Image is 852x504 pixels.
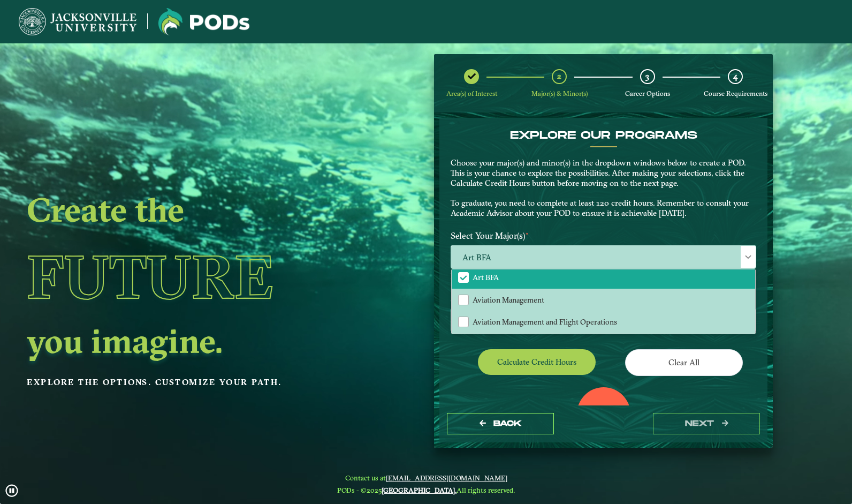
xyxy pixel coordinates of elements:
[596,405,610,425] label: 0
[443,226,764,246] label: Select Your Major(s)
[27,374,356,390] p: Explore the options. Customize your path.
[645,71,649,81] span: 3
[27,326,356,356] h2: you imagine.
[337,486,515,494] span: PODs - ©2025 All rights reserved.
[447,413,554,435] button: Back
[733,71,737,81] span: 4
[386,473,507,482] a: [EMAIL_ADDRESS][DOMAIN_NAME]
[443,289,764,309] label: Select Your Minor(s)
[531,89,588,97] span: Major(s) & Minor(s)
[473,317,617,327] span: Aviation Management and Flight Operations
[478,349,596,374] button: Calculate credit hours
[452,311,755,333] li: Aviation Management and Flight Operations
[451,246,756,269] span: Art BFA
[473,273,499,282] span: Art BFA
[337,473,515,482] span: Contact us at
[27,228,356,326] h1: Future
[158,8,249,35] img: Jacksonville University logo
[27,194,356,224] h2: Create the
[704,89,767,97] span: Course Requirements
[446,89,497,97] span: Area(s) of Interest
[451,158,756,219] p: Choose your major(s) and minor(s) in the dropdown windows below to create a POD. This is your cha...
[473,295,544,305] span: Aviation Management
[557,71,561,81] span: 2
[625,89,670,97] span: Career Options
[19,8,136,35] img: Jacksonville University logo
[382,486,457,494] a: [GEOGRAPHIC_DATA].
[451,129,756,142] h4: EXPLORE OUR PROGRAMS
[525,229,529,237] sup: ⋆
[452,289,755,311] li: Aviation Management
[452,266,755,289] li: Art BFA
[625,349,743,375] button: Clear All
[451,272,756,282] p: Please select at least one Major
[653,413,760,435] button: next
[452,333,755,356] li: Business Administration
[493,419,522,428] span: Back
